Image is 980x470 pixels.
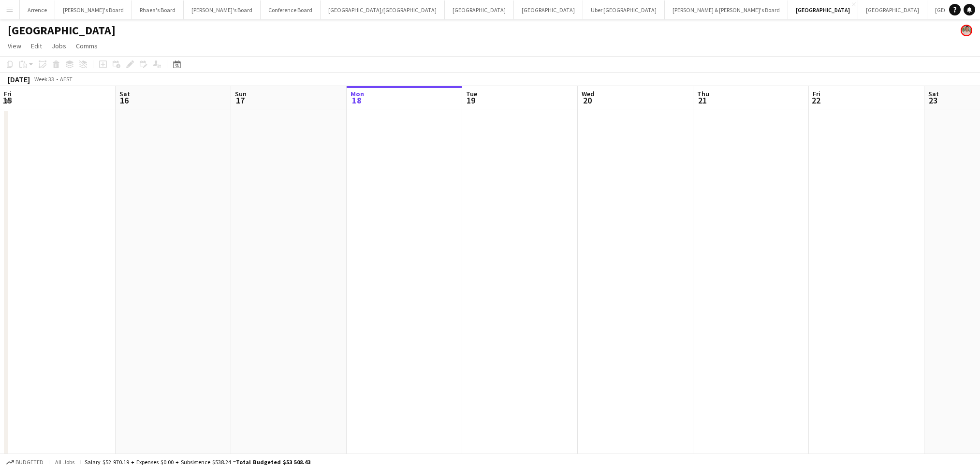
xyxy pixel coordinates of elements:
[665,0,788,19] button: [PERSON_NAME] & [PERSON_NAME]'s Board
[261,0,321,19] button: Conference Board
[514,0,583,19] button: [GEOGRAPHIC_DATA]
[15,459,44,466] span: Budgeted
[321,0,445,19] button: [GEOGRAPHIC_DATA]/[GEOGRAPHIC_DATA]
[858,0,927,19] button: [GEOGRAPHIC_DATA]
[53,458,76,466] span: All jobs
[85,458,310,466] div: Salary $52 970.19 + Expenses $0.00 + Subsistence $538.24 =
[55,0,132,19] button: [PERSON_NAME]'s Board
[788,0,858,19] button: [GEOGRAPHIC_DATA]
[961,25,972,36] app-user-avatar: Arrence Torres
[184,0,261,19] button: [PERSON_NAME]'s Board
[20,0,55,19] button: Arrence
[236,458,310,466] span: Total Budgeted $53 508.43
[445,0,514,19] button: [GEOGRAPHIC_DATA]
[5,457,45,468] button: Budgeted
[583,0,665,19] button: Uber [GEOGRAPHIC_DATA]
[132,0,184,19] button: Rhaea's Board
